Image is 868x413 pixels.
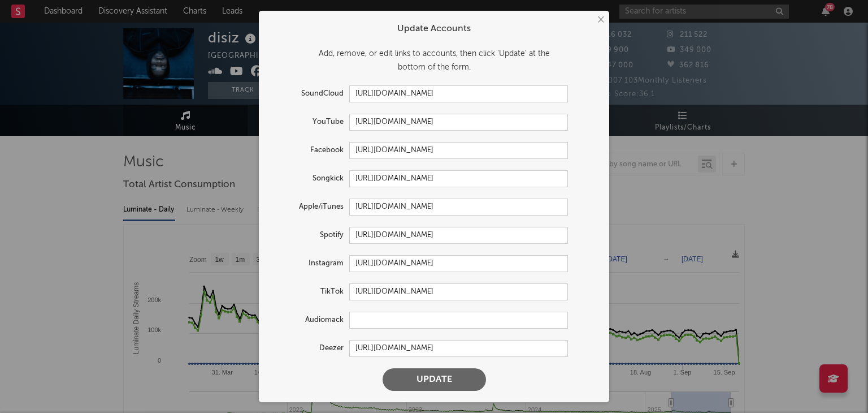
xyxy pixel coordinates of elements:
button: Update [383,368,486,391]
button: × [594,14,606,26]
label: Apple/iTunes [270,200,349,214]
div: Update Accounts [270,22,598,36]
label: Spotify [270,229,349,242]
label: TikTok [270,285,349,299]
label: Instagram [270,257,349,270]
label: Audiomack [270,313,349,327]
label: Facebook [270,144,349,157]
label: SoundCloud [270,87,349,101]
label: YouTube [270,115,349,129]
div: Add, remove, or edit links to accounts, then click 'Update' at the bottom of the form. [270,47,598,74]
label: Deezer [270,342,349,355]
label: Songkick [270,172,349,186]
